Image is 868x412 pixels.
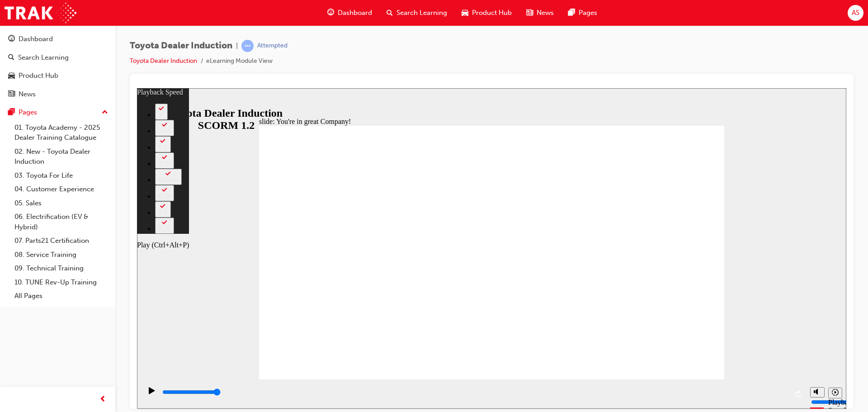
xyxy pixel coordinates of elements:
[669,291,705,321] div: misc controls
[852,8,859,18] span: AS
[379,4,454,22] a: search-iconSearch Learning
[462,7,468,19] span: car-icon
[519,4,561,22] a: news-iconNews
[4,104,112,121] button: Pages
[206,56,273,66] li: eLearning Module View
[130,57,197,65] a: Toyota Dealer Induction
[387,7,393,19] span: search-icon
[568,7,575,19] span: pages-icon
[236,41,238,51] span: |
[327,7,334,19] span: guage-icon
[4,86,112,103] a: News
[8,72,15,80] span: car-icon
[102,107,108,118] span: up-icon
[11,182,112,196] a: 04. Customer Experience
[8,90,15,99] span: news-icon
[19,71,58,81] div: Product Hub
[11,275,112,289] a: 10. TUNE Rev-Up Training
[8,109,15,117] span: pages-icon
[4,31,112,47] a: Dashboard
[11,210,112,234] a: 06. Electrification (EV & Hybrid)
[673,299,688,309] button: Mute (Ctrl+Alt+M)
[11,169,112,183] a: 03. Toyota For Life
[11,248,112,262] a: 08. Service Training
[25,300,84,308] input: slide progress
[11,261,112,275] a: 09. Technical Training
[19,34,53,44] div: Dashboard
[454,4,519,22] a: car-iconProduct Hub
[579,8,597,18] span: Pages
[396,8,447,18] span: Search Learning
[8,54,14,62] span: search-icon
[561,4,604,22] a: pages-iconPages
[18,15,31,32] button: 2
[4,29,112,104] button: DashboardSearch LearningProduct HubNews
[8,35,15,43] span: guage-icon
[130,41,232,51] span: Toyota Dealer Induction
[257,42,288,50] div: Attempted
[472,8,512,18] span: Product Hub
[655,299,669,313] button: Replay (Ctrl+Alt+R)
[674,310,732,317] input: volume
[11,234,112,248] a: 07. Parts21 Certification
[19,107,37,118] div: Pages
[5,298,20,314] button: Play (Ctrl+Alt+P)
[11,121,112,145] a: 01. Toyota Academy - 2025 Dealer Training Catalogue
[18,52,69,63] div: Search Learning
[320,4,379,22] a: guage-iconDashboard
[11,196,112,210] a: 05. Sales
[537,8,554,18] span: News
[5,291,669,321] div: playback controls
[99,394,106,405] span: prev-icon
[11,289,112,303] a: All Pages
[22,24,27,30] div: 2
[4,67,112,84] a: Product Hub
[5,3,76,23] img: Trak
[241,40,254,52] span: learningRecordVerb_ATTEMPT-icon
[691,299,705,310] button: Playback speed
[19,89,36,99] div: News
[11,145,112,169] a: 02. New - Toyota Dealer Induction
[848,5,863,21] button: AS
[338,8,372,18] span: Dashboard
[526,7,533,19] span: news-icon
[691,310,705,327] div: Playback Speed
[4,49,112,66] a: Search Learning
